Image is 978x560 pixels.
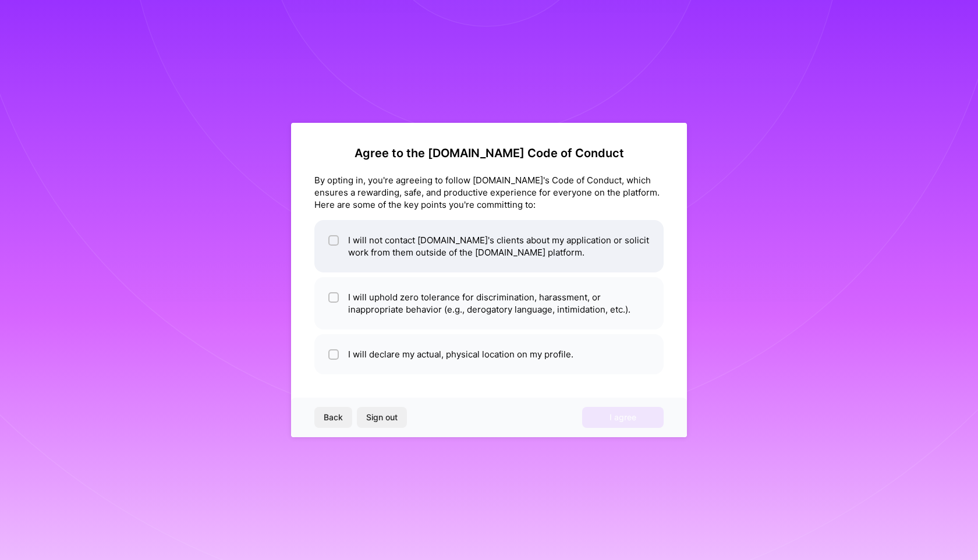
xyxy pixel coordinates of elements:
[314,407,352,428] button: Back
[314,334,664,374] li: I will declare my actual, physical location on my profile.
[366,412,398,423] span: Sign out
[314,277,664,329] li: I will uphold zero tolerance for discrimination, harassment, or inappropriate behavior (e.g., der...
[314,174,664,211] div: By opting in, you're agreeing to follow [DOMAIN_NAME]'s Code of Conduct, which ensures a rewardin...
[357,407,407,428] button: Sign out
[314,220,664,272] li: I will not contact [DOMAIN_NAME]'s clients about my application or solicit work from them outside...
[314,146,664,160] h2: Agree to the [DOMAIN_NAME] Code of Conduct
[324,412,343,423] span: Back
